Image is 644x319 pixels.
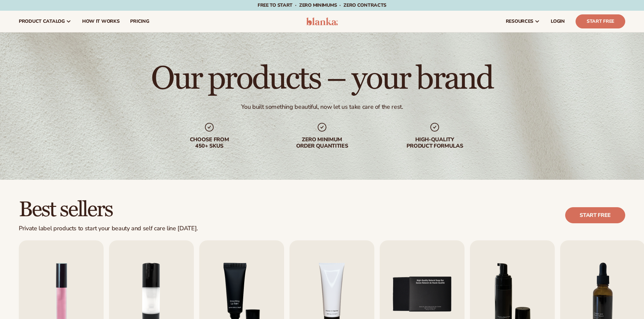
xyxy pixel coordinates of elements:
[258,2,386,8] span: Free to start · ZERO minimums · ZERO contracts
[77,11,125,32] a: How It Works
[576,14,625,28] a: Start Free
[13,11,77,32] a: product catalog
[19,19,65,24] span: product catalog
[565,207,625,223] a: Start free
[125,11,154,32] a: pricing
[545,11,570,32] a: LOGIN
[166,137,252,149] div: Choose from 450+ Skus
[82,19,120,24] span: How It Works
[151,63,493,95] h1: Our products – your brand
[19,198,198,221] h2: Best sellers
[551,19,565,24] span: LOGIN
[19,225,198,232] div: Private label products to start your beauty and self care line [DATE].
[506,19,533,24] span: resources
[279,137,365,149] div: Zero minimum order quantities
[306,17,338,25] img: logo
[500,11,545,32] a: resources
[130,19,149,24] span: pricing
[392,137,478,149] div: High-quality product formulas
[241,103,403,111] div: You built something beautiful, now let us take care of the rest.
